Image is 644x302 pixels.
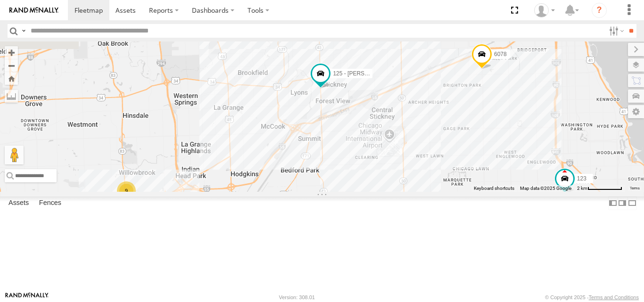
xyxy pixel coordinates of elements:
label: Dock Summary Table to the Right [618,196,627,210]
div: Ed Pruneda [531,3,558,17]
span: Map data ©2025 Google [520,186,571,191]
span: 123 [577,176,586,182]
button: Drag Pegman onto the map to open Street View [5,146,24,164]
button: Keyboard shortcuts [474,185,514,192]
div: Version: 308.01 [279,294,315,300]
button: Zoom out [5,59,18,72]
span: 2 km [577,186,587,191]
label: Map Settings [628,105,644,118]
label: Measure [5,90,18,103]
label: Search Query [20,24,27,38]
button: Zoom in [5,46,18,59]
label: Dock Summary Table to the Left [608,196,618,210]
label: Fences [34,197,66,210]
div: 9 [117,181,136,200]
span: 6078 [494,51,507,57]
img: rand-logo.svg [9,7,58,14]
label: Search Filter Options [605,24,626,38]
button: Zoom Home [5,72,18,85]
a: Terms and Conditions [589,294,639,300]
a: Visit our Website [5,293,49,302]
div: © Copyright 2025 - [545,294,639,300]
button: Map Scale: 2 km per 70 pixels [574,185,625,192]
a: Terms (opens in new tab) [630,186,640,190]
span: 125 - [PERSON_NAME] [333,70,394,77]
label: Hide Summary Table [627,196,637,210]
label: Assets [4,197,33,210]
i: ? [592,3,607,18]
